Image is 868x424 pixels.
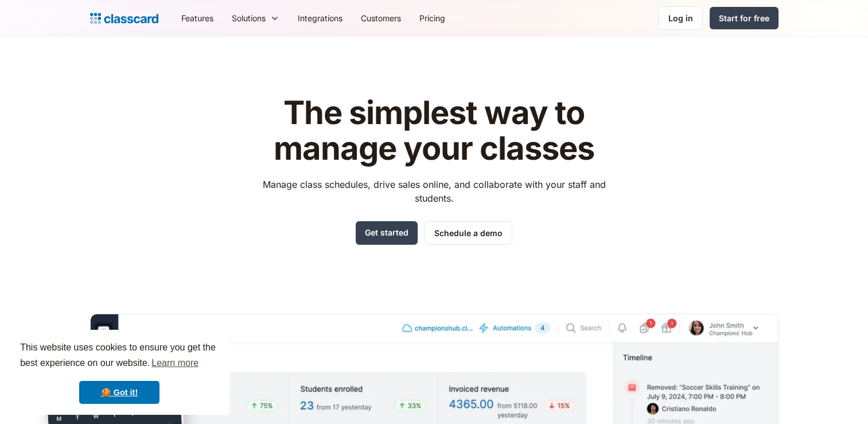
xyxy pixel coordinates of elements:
[289,5,352,31] a: Integrations
[223,5,289,31] div: Solutions
[352,5,410,31] a: Customers
[410,5,454,31] a: Pricing
[20,341,219,372] span: This website uses cookies to ensure you get the best experience on our website.
[172,5,223,31] a: Features
[232,12,266,24] div: Solutions
[659,6,703,30] a: Log in
[252,178,616,205] p: Manage class schedules, drive sales online, and collaborate with your staff and students.
[356,221,418,245] a: Get started
[668,12,693,24] div: Log in
[9,330,229,415] div: cookieconsent
[719,12,769,24] div: Start for free
[150,354,200,372] a: learn more about cookies
[425,221,512,245] a: Schedule a demo
[252,95,616,166] h1: The simplest way to manage your classes
[710,7,779,29] a: Start for free
[79,381,159,404] a: dismiss cookie message
[90,10,158,26] a: home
